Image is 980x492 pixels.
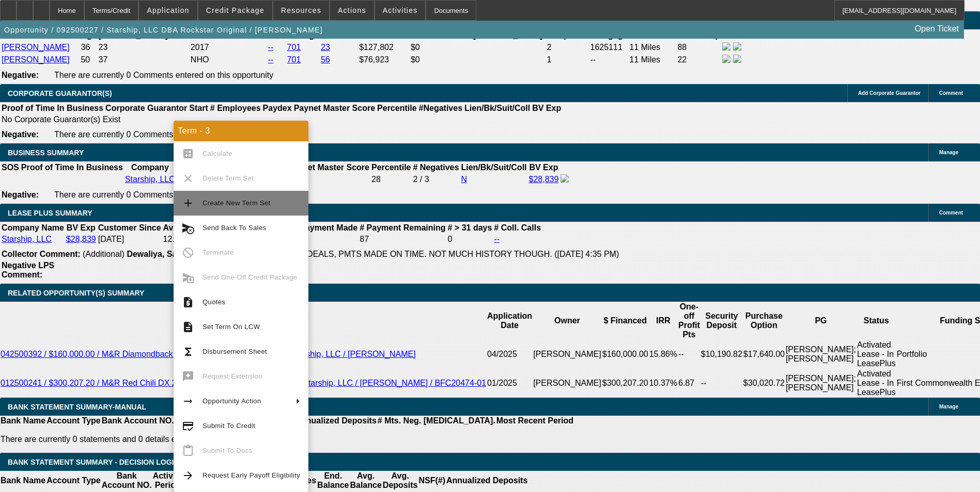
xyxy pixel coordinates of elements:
[147,6,189,14] span: Application
[268,55,274,64] a: --
[533,340,602,369] td: [PERSON_NAME]
[383,6,418,14] span: Activities
[701,369,743,398] td: --
[939,90,963,96] span: Comment
[464,104,530,112] b: Lien/Bk/Suit/Coll
[678,302,701,340] th: One-off Profit Pts
[494,235,500,243] a: --
[131,163,169,172] b: Company
[359,54,409,65] td: $76,923
[461,163,526,172] b: Lien/Bk/Suit/Coll
[743,369,785,398] td: $30,020.72
[8,403,146,411] span: BANK STATEMENT SUMMARY-MANUAL
[293,223,357,232] b: # Payment Made
[98,223,161,232] b: Customer Since
[382,471,418,490] th: Avg. Deposits
[677,42,721,53] td: 88
[939,150,958,155] span: Manage
[377,104,416,112] b: Percentile
[80,42,97,53] td: 36
[371,175,411,184] div: 28
[189,104,208,112] b: Start
[857,340,896,369] td: Activated Lease - In LeasePlus
[163,234,198,244] td: 12.28%
[8,458,179,466] span: Bank Statement Summary - Decision Logic
[321,55,330,64] a: 56
[105,104,187,112] b: Corporate Guarantor
[203,471,300,479] span: Request Early Payoff Eligibility
[590,54,628,65] td: --
[701,302,743,340] th: Security Deposit
[533,302,602,340] th: Owner
[2,55,70,64] a: [PERSON_NAME]
[203,298,225,306] span: Quotes
[911,20,963,38] a: Open Ticket
[182,222,194,234] mat-icon: cancel_schedule_send
[1,379,486,387] a: 012500241 / $300,207.20 / M&R Red Chili DX 20x24 / Screen Printers Resource / Starship, LLC / [PE...
[2,43,70,52] a: [PERSON_NAME]
[8,289,144,297] span: RELATED OPPORTUNITY(S) SUMMARY
[722,42,730,51] img: facebook-icon.png
[446,471,528,490] th: Annualized Deposits
[46,416,101,426] th: Account Type
[294,104,375,112] b: Paynet Master Score
[857,369,896,398] td: Activated Lease - In LeasePlus
[2,130,39,139] b: Negative:
[287,55,301,64] a: 701
[182,197,194,209] mat-icon: add
[191,43,209,52] span: 2017
[857,302,896,340] th: Status
[939,210,963,216] span: Comment
[701,340,743,369] td: $10,190.82
[203,323,260,331] span: Set Term On LCW
[330,1,374,20] button: Actions
[785,369,857,398] td: [PERSON_NAME]; [PERSON_NAME]
[733,55,741,63] img: linkedin-icon.png
[8,209,92,217] span: LEASE PLUS SUMMARY
[1,103,104,113] th: Proof of Time In Business
[54,130,273,139] span: There are currently 0 Comments entered on this opportunity
[939,404,958,409] span: Manage
[1,350,416,358] a: 042500392 / $160,000.00 / M&R Diamondback E / The Levy Recovery Group / Starship, LLC / [PERSON_N...
[182,469,194,482] mat-icon: arrow_forward
[206,250,619,258] span: 01 & 02 ARE ACTIVE SVC DEALS, PMTS MADE ON TIME. NOT MUCH HISTORY THOUGH. ([DATE] 4:35 PM)
[359,42,409,53] td: $127,802
[287,43,301,52] a: 701
[21,162,123,173] th: Proof of Time In Business
[359,234,446,244] td: 87
[203,422,255,430] span: Submit To Credit
[288,163,369,172] b: Paynet Master Score
[8,149,84,157] span: BUSINESS SUMMARY
[678,340,701,369] td: --
[182,296,194,308] mat-icon: request_quote
[546,54,588,65] td: 1
[338,6,366,14] span: Actions
[678,369,701,398] td: 6.87
[1,162,20,173] th: SOS
[1,114,566,125] td: No Corporate Guarantor(s) Exist
[292,234,358,244] td: 9
[590,42,628,53] td: 1625111
[139,1,197,20] button: Application
[447,234,493,244] td: 0
[83,250,125,258] span: (Additional)
[152,471,183,490] th: Activity Period
[743,302,785,340] th: Purchase Option
[182,395,194,407] mat-icon: arrow_right_alt
[127,250,204,258] b: Dewaliya, Sandeep:
[677,54,721,65] td: 22
[281,6,321,14] span: Resources
[529,175,559,184] a: $28,839
[46,471,101,490] th: Account Type
[546,42,588,53] td: 2
[448,223,492,232] b: # > 31 days
[743,340,785,369] td: $17,640.00
[410,54,546,65] td: $0
[629,42,676,53] td: 11 Miles
[2,190,39,199] b: Negative:
[858,90,921,96] span: Add Corporate Guarantor
[487,340,533,369] td: 04/2025
[206,6,265,14] span: Credit Package
[413,175,459,184] div: 2 / 3
[198,1,272,20] button: Credit Package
